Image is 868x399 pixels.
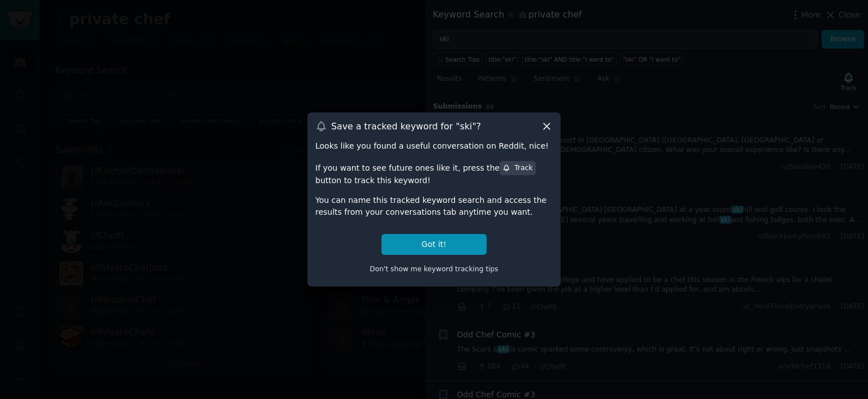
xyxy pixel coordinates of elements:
[315,160,553,186] div: If you want to see future ones like it, press the button to track this keyword!
[502,163,532,174] div: Track
[331,120,481,132] h3: Save a tracked keyword for " ski "?
[315,194,553,218] div: You can name this tracked keyword search and access the results from your conversations tab anyti...
[370,265,498,273] span: Don't show me keyword tracking tips
[381,234,487,255] button: Got it!
[315,140,553,152] div: Looks like you found a useful conversation on Reddit, nice!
